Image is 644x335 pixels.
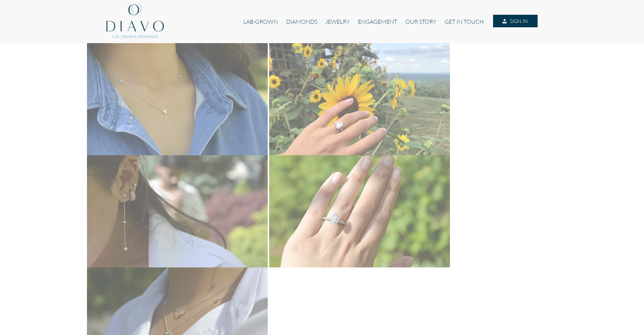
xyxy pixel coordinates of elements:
img: Diavo Lab-grown diamond necklace [87,43,268,155]
a: OUR STORY [401,15,441,28]
a: GET IN TOUCH [441,15,488,28]
a: ENGAGEMENT [354,15,401,28]
a: SIGN IN [493,15,538,28]
a: DIAMONDS [282,15,321,28]
a: JEWELRY [321,15,354,28]
a: LAB-GROWN [239,15,282,28]
img: Diavo Lab-grown diamond Ring [269,155,450,267]
img: Diavo Lab-grown diamond ring [269,43,450,155]
img: Diavo Lab-grown diamond earrings [87,155,268,267]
